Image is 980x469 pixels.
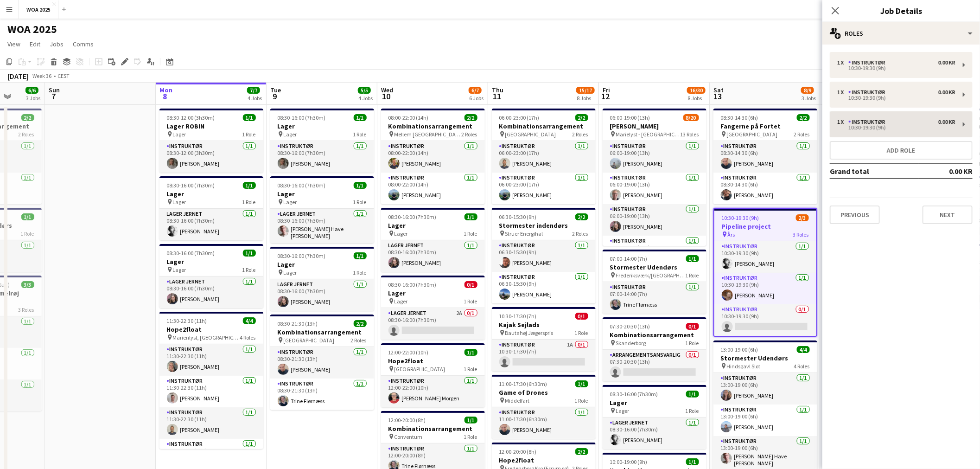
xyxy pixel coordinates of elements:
h3: Hope2float [381,357,485,365]
h3: Hope2float [159,325,263,334]
h3: Stormester Udendørs [713,354,817,362]
app-card-role: Arrangementsansvarlig0/107:30-20:30 (13h) [603,350,706,381]
h1: WOA 2025 [7,22,57,36]
app-job-card: 08:30-14:30 (6h)2/2Fangerne på Fortet [GEOGRAPHIC_DATA]2 RolesInstruktør1/108:30-14:30 (6h)[PERSO... [713,109,817,204]
h3: Kajak Sejlads [492,321,596,329]
span: 2/2 [575,213,588,220]
span: 1/1 [243,182,256,189]
app-card-role: Instruktør1/106:30-15:30 (9h)[PERSON_NAME] [492,240,596,272]
div: 3 Jobs [802,95,816,102]
h3: Lager [270,260,374,269]
span: 13:00-19:00 (6h) [721,346,758,353]
span: 1 Role [686,340,699,347]
span: 1/1 [21,213,34,220]
span: 3 Roles [19,306,34,313]
div: 10:30-19:30 (9h) [837,66,955,71]
button: Next [923,206,973,224]
span: Tue [270,86,281,94]
span: Edit [30,40,40,48]
h3: Kombinationsarrangement [492,122,596,130]
app-job-card: 07:00-14:00 (7h)1/1Stormester Udendørs Frederiksværk/[GEOGRAPHIC_DATA]1 RoleInstruktør1/107:00-14... [603,250,706,314]
app-card-role: Instruktør1/113:00-19:00 (6h)[PERSON_NAME] [713,405,817,436]
span: Conventum [395,433,423,440]
span: Lager [173,131,186,138]
app-card-role: Instruktør1/108:00-22:00 (14h)[PERSON_NAME] [381,141,485,173]
div: 06:30-15:30 (9h)2/2Stormester indendørs Struer Energihal2 RolesInstruktør1/106:30-15:30 (9h)[PERS... [492,208,596,303]
span: 10:30-17:30 (7h) [499,313,537,320]
span: 1 Role [686,407,699,414]
app-job-card: 08:30-16:00 (7h30m)0/1Lager Lager1 RoleLager Jernet2A0/108:30-16:00 (7h30m) [381,276,485,340]
span: 12:00-20:00 (8h) [499,448,537,455]
span: 10:30-19:30 (9h) [722,214,759,221]
span: 1 Role [575,397,588,404]
div: 0.00 KR [938,119,955,125]
app-job-card: 08:30-16:00 (7h30m)1/1Lager Lager1 RoleInstruktør1/108:30-16:00 (7h30m)[PERSON_NAME] [270,109,374,173]
app-card-role: Lager Jernet1/108:30-16:00 (7h30m)[PERSON_NAME] [603,418,706,449]
span: [GEOGRAPHIC_DATA] [505,131,556,138]
div: CEST [57,72,70,79]
span: 2/2 [21,114,34,121]
app-job-card: 08:30-16:00 (7h30m)1/1Lager Lager1 RoleLager Jernet1/108:30-16:00 (7h30m)[PERSON_NAME] [159,176,263,240]
h3: Fangerne på Fortet [713,122,817,130]
span: Lager [395,230,408,237]
div: 10:30-19:30 (9h) [837,96,955,100]
app-job-card: 08:30-16:00 (7h30m)1/1Lager Lager1 RoleLager Jernet1/108:30-16:00 (7h30m)[PERSON_NAME] [159,244,263,308]
span: 11:30-22:30 (11h) [167,317,207,324]
span: 1 Role [686,272,699,279]
span: 08:30-14:30 (6h) [721,114,758,121]
span: 15/17 [576,87,595,94]
span: Fri [603,86,610,94]
span: Lager [173,266,186,273]
span: 08:30-21:30 (13h) [278,320,318,327]
span: 08:30-16:00 (7h30m) [278,182,326,189]
div: 11:30-22:30 (11h)4/4Hope2float Marienlyst, [GEOGRAPHIC_DATA]4 RolesInstruktør1/111:30-22:30 (11h)... [159,312,263,449]
span: 1/1 [686,458,699,465]
td: 0.00 KR [918,164,973,179]
app-job-card: 12:00-22:00 (10h)1/1Hope2float [GEOGRAPHIC_DATA]1 RoleInstruktør1/112:00-22:00 (10h)[PERSON_NAME]... [381,343,485,407]
div: Instruktør [848,59,889,66]
app-job-card: 06:00-23:00 (17h)2/2Kombinationsarrangement [GEOGRAPHIC_DATA]2 RolesInstruktør1/106:00-23:00 (17h... [492,109,596,204]
span: Bautahøj Jægerspris [505,329,554,336]
app-job-card: 11:00-17:30 (6h30m)1/1Game of Drones Middelfart1 RoleInstruktør1/111:00-17:30 (6h30m)[PERSON_NAME] [492,375,596,439]
span: 1 Role [464,298,477,305]
span: 1 Role [464,230,477,237]
span: 1/1 [686,391,699,398]
span: 4/4 [797,346,810,353]
span: 0/1 [465,281,477,288]
span: 16/30 [687,87,706,94]
app-job-card: 08:00-22:00 (14h)2/2Kombinationsarrangement Mellem [GEOGRAPHIC_DATA] og [GEOGRAPHIC_DATA]2 RolesI... [381,109,485,204]
app-card-role: Lager Jernet1/108:30-16:00 (7h30m)[PERSON_NAME] Have [PERSON_NAME] [270,209,374,243]
span: 08:30-16:00 (7h30m) [167,250,215,257]
span: Frederiksværk/[GEOGRAPHIC_DATA] [616,272,686,279]
span: 12 [601,91,610,102]
h3: Pipeline project [714,222,816,231]
app-card-role: Instruktør1/112:00-22:00 (10h)[PERSON_NAME] Morgen [381,376,485,407]
span: 08:30-16:00 (7h30m) [610,391,658,398]
span: 6/7 [469,87,482,94]
span: 8/20 [683,114,699,121]
div: 08:30-16:00 (7h30m)1/1Lager Lager1 RoleLager Jernet1/108:30-16:00 (7h30m)[PERSON_NAME] Have [PERS... [270,176,374,243]
span: 1 Role [353,131,367,138]
app-card-role: Instruktør1/106:00-23:00 (17h)[PERSON_NAME] [492,141,596,173]
div: 08:30-12:00 (3h30m)1/1Lager ROBIN Lager1 RoleInstruktør1/108:30-12:00 (3h30m)[PERSON_NAME] [159,109,263,173]
span: Mellem [GEOGRAPHIC_DATA] og [GEOGRAPHIC_DATA] [395,131,462,138]
span: 2 Roles [794,131,810,138]
app-card-role: Instruktør1A0/110:30-17:30 (7h) [492,340,596,371]
app-job-card: 10:30-19:30 (9h)2/3Pipeline project Års3 RolesInstruktør1/110:30-19:30 (9h)[PERSON_NAME]Instruktø... [713,208,817,337]
span: Comms [73,40,94,48]
span: 2/2 [575,114,588,121]
span: 2 Roles [573,131,588,138]
div: 08:30-16:00 (7h30m)1/1Lager Lager1 RoleLager Jernet1/108:30-16:00 (7h30m)[PERSON_NAME] [270,247,374,311]
span: 06:00-19:00 (13h) [610,114,650,121]
span: 6/6 [25,87,38,94]
span: Middelfart [505,397,530,404]
div: Roles [822,22,980,45]
app-card-role: Instruktør1/111:30-22:30 (11h)[PERSON_NAME] [159,376,263,407]
span: 06:30-15:30 (9h) [499,213,537,220]
span: 0/1 [686,323,699,330]
span: Week 36 [31,72,54,79]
